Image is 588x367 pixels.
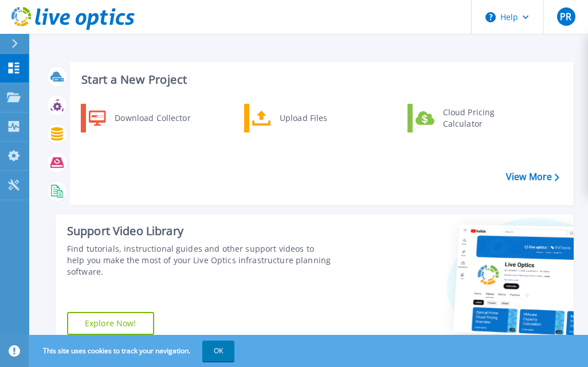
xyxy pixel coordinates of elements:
[244,104,362,132] a: Upload Files
[67,312,154,335] a: Explore Now!
[274,107,359,130] div: Upload Files
[202,341,234,361] button: OK
[32,341,234,361] span: This site uses cookies to track your navigation.
[437,107,522,130] div: Cloud Pricing Calculator
[506,171,559,182] a: View More
[67,243,334,278] div: Find tutorials, instructional guides and other support videos to help you make the most of your L...
[407,104,525,132] a: Cloud Pricing Calculator
[81,104,198,132] a: Download Collector
[109,107,195,130] div: Download Collector
[560,12,571,21] span: PR
[67,224,334,239] div: Support Video Library
[81,73,559,86] h3: Start a New Project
